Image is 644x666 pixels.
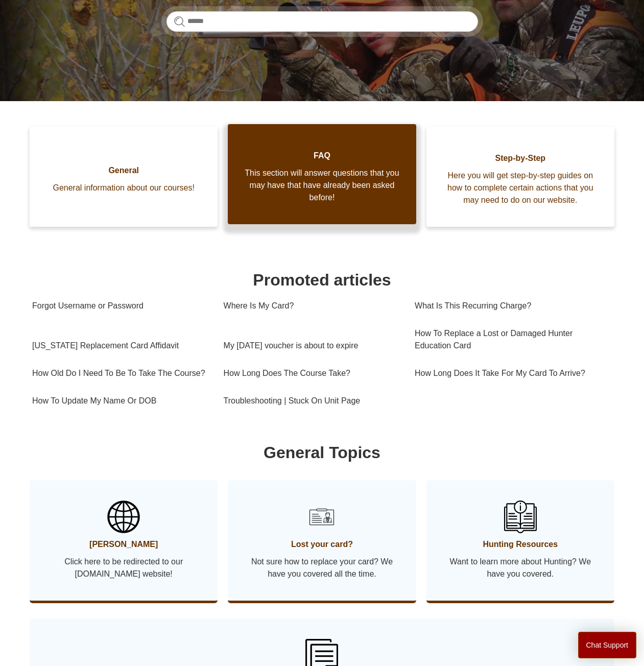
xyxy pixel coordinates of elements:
[426,127,614,227] a: Step-by-Step Here you will get step-by-step guides on how to complete certain actions that you ma...
[243,150,400,162] span: FAQ
[243,556,400,580] span: Not sure how to replace your card? We have you covered all the time.
[32,332,208,360] a: [US_STATE] Replacement Card Affidavit
[228,480,416,601] a: Lost your card? Not sure how to replace your card? We have you covered all the time.
[45,538,202,551] span: [PERSON_NAME]
[166,11,478,32] input: Search
[32,387,208,415] a: How To Update My Name Or DOB
[442,170,599,206] span: Here you will get step-by-step guides on how to complete certain actions that you may need to do ...
[45,182,202,194] span: General information about our courses!
[224,292,400,320] a: Where Is My Card?
[45,556,202,580] span: Click here to be redirected to our [DOMAIN_NAME] website!
[305,501,338,533] img: 01HZPCYSH6ZB6VTWVB6HCD0F6B
[504,501,537,533] img: 01HZPCYSN9AJKKHAEXNV8VQ106
[224,332,400,360] a: My [DATE] voucher is about to expire
[224,360,400,387] a: How Long Does The Course Take?
[30,127,218,227] a: General General information about our courses!
[32,292,208,320] a: Forgot Username or Password
[243,538,400,551] span: Lost your card?
[107,501,140,533] img: 01HZPCYSBW5AHTQ31RY2D2VRJS
[442,538,599,551] span: Hunting Resources
[243,167,400,204] span: This section will answer questions that you may have that have already been asked before!
[415,360,606,387] a: How Long Does It Take For My Card To Arrive?
[30,480,218,601] a: [PERSON_NAME] Click here to be redirected to our [DOMAIN_NAME] website!
[32,268,612,292] h1: Promoted articles
[415,320,606,360] a: How To Replace a Lost or Damaged Hunter Education Card
[32,360,208,387] a: How Old Do I Need To Be To Take The Course?
[32,440,612,465] h1: General Topics
[442,556,599,580] span: Want to learn more about Hunting? We have you covered.
[426,480,614,601] a: Hunting Resources Want to learn more about Hunting? We have you covered.
[224,387,400,415] a: Troubleshooting | Stuck On Unit Page
[415,292,606,320] a: What Is This Recurring Charge?
[228,124,416,224] a: FAQ This section will answer questions that you may have that have already been asked before!
[578,632,637,658] button: Chat Support
[442,152,599,164] span: Step-by-Step
[45,164,202,177] span: General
